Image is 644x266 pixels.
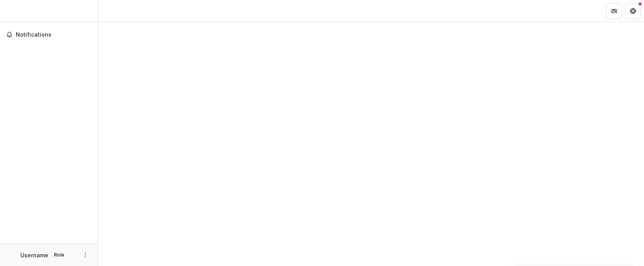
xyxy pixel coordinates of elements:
p: Role [51,251,67,259]
button: More [81,250,90,260]
button: Partners [606,3,622,19]
span: Notifications [16,32,92,38]
button: Get Help [625,3,641,19]
p: Username [20,251,48,259]
button: Notifications [3,28,95,41]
